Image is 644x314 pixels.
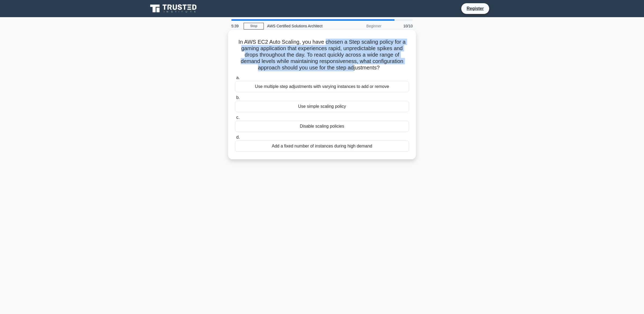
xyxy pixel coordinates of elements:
h5: In AWS EC2 Auto Scaling, you have chosen a Step scaling policy for a gaming application that expe... [235,39,409,71]
div: 10/10 [385,21,416,31]
div: AWS Certified Solutions Architect [264,21,338,31]
div: Use simple scaling policy [235,101,409,112]
div: Beginner [338,21,385,31]
div: Add a fixed number of instances during high demand [235,141,409,152]
span: b. [236,95,240,100]
div: Disable scaling policies [235,121,409,132]
a: Register [463,5,487,12]
a: Stop [244,23,264,29]
div: 5:39 [228,21,244,31]
span: d. [236,135,240,139]
div: Use multiple step adjustments with varying instances to add or remove [235,81,409,92]
span: c. [236,115,239,120]
span: a. [236,75,240,80]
